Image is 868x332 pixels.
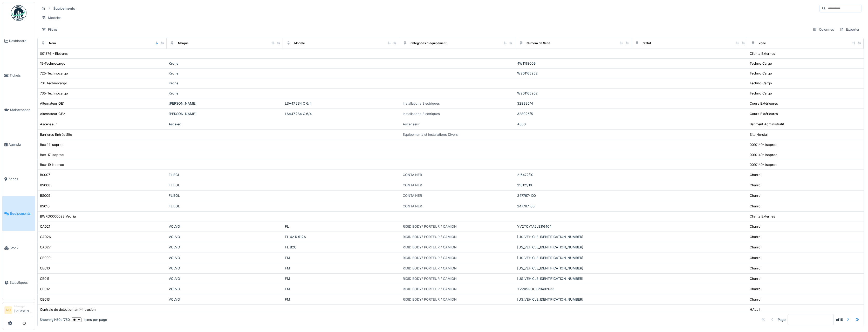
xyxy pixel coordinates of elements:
[517,91,629,96] div: W201165262
[40,142,63,147] div: Box 14 Isoproc
[517,255,629,260] div: [US_VEHICLE_IDENTIFICATION_NUMBER]
[40,204,50,209] div: BS010
[285,224,397,229] div: FL
[40,193,50,198] div: BS009
[169,61,281,66] div: Krone
[10,211,33,216] span: Équipements
[169,101,281,106] div: [PERSON_NAME]
[40,287,50,292] div: CE012
[8,177,33,181] span: Zones
[403,183,422,188] div: CONTAINER
[169,183,281,188] div: FLIEGL
[285,276,397,281] div: FM
[10,73,33,78] span: Tickets
[169,276,281,281] div: VOLVO
[750,111,778,116] div: Cours Extérieures
[403,111,440,116] div: Installations Electriques
[285,234,397,239] div: FL 42 R 512A
[40,152,64,157] div: Box-17 Isoproc
[403,172,422,177] div: CONTAINER
[836,317,843,322] strong: of 15
[778,317,785,322] div: Page
[285,287,397,292] div: FM
[517,276,629,281] div: [US_VEHICLE_IDENTIFICATION_NUMBER]
[285,255,397,260] div: FM
[759,41,766,45] div: Zone
[2,196,35,231] a: Équipements
[40,61,65,66] div: 15-Technocargo
[750,276,761,281] div: Charroi
[403,266,457,271] div: RIGID BODY/ PORTEUR / CAMION
[750,224,761,229] div: Charroi
[10,107,33,112] span: Maintenance
[14,304,33,316] li: [PERSON_NAME]
[403,255,457,260] div: RIGID BODY/ PORTEUR / CAMION
[2,24,35,58] a: Dashboard
[403,276,457,281] div: RIGID BODY/ PORTEUR / CAMION
[2,127,35,162] a: Agenda
[750,91,772,96] div: Techno Cargo
[750,152,777,157] div: 0010140- Isoproc
[9,38,33,43] span: Dashboard
[39,26,60,33] div: Filtres
[517,245,629,250] div: [US_VEHICLE_IDENTIFICATION_NUMBER]
[40,132,72,137] div: Barrières Entrée Site
[169,234,281,239] div: VOLVO
[169,266,281,271] div: VOLVO
[40,317,70,322] div: Showing 1 - 50 of 750
[403,234,457,239] div: RIGID BODY/ PORTEUR / CAMION
[750,61,772,66] div: Techno Cargo
[40,122,57,127] div: Ascenseur
[169,81,281,86] div: Krone
[40,255,51,260] div: CE009
[9,142,33,147] span: Agenda
[517,172,629,177] div: 216472/10
[49,41,56,45] div: Nom
[40,276,49,281] div: CE011
[4,304,33,317] a: RC Manager[PERSON_NAME]
[750,101,778,106] div: Cours Extérieures
[750,255,761,260] div: Charroi
[14,304,33,308] div: Manager
[403,297,457,302] div: RIGID BODY/ PORTEUR / CAMION
[40,51,68,56] div: 001376 - Eletrans
[40,224,50,229] div: CA021
[40,111,65,116] div: Alternateur GE2
[285,266,397,271] div: FM
[40,245,51,250] div: CA027
[40,266,50,271] div: CE010
[403,224,457,229] div: RIGID BODY/ PORTEUR / CAMION
[169,245,281,250] div: VOLVO
[750,214,775,219] div: Clients Externes
[517,193,629,198] div: 247767-100
[40,101,64,106] div: Alternateur GE1
[750,132,768,137] div: Site Herstal
[2,93,35,127] a: Maintenance
[403,101,440,106] div: Installations Electriques
[750,245,761,250] div: Charroi
[11,5,26,21] img: Badge_color-CXgf-gQk.svg
[2,58,35,93] a: Tickets
[517,101,629,106] div: 328926/4
[403,287,457,292] div: RIGID BODY/ PORTEUR / CAMION
[2,265,35,300] a: Statistiques
[40,307,96,312] div: Centrale de détection anti-intrusion
[750,122,784,127] div: Bâtiment Administratif
[750,193,761,198] div: Charroi
[517,204,629,209] div: 247767-60
[40,297,50,302] div: CE013
[750,172,761,177] div: Charroi
[517,287,629,292] div: YV2X9ROCXPB402633
[750,51,775,56] div: Clients Externes
[411,41,447,45] div: Catégories d'équipement
[169,287,281,292] div: VOLVO
[40,91,68,96] div: 735-Technocargo
[169,122,281,127] div: Ascelec
[169,204,281,209] div: FLIEGL
[169,172,281,177] div: FLIEGL
[169,91,281,96] div: Krone
[403,204,422,209] div: CONTAINER
[750,71,772,76] div: Techno Cargo
[2,162,35,196] a: Zones
[169,193,281,198] div: FLIEGL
